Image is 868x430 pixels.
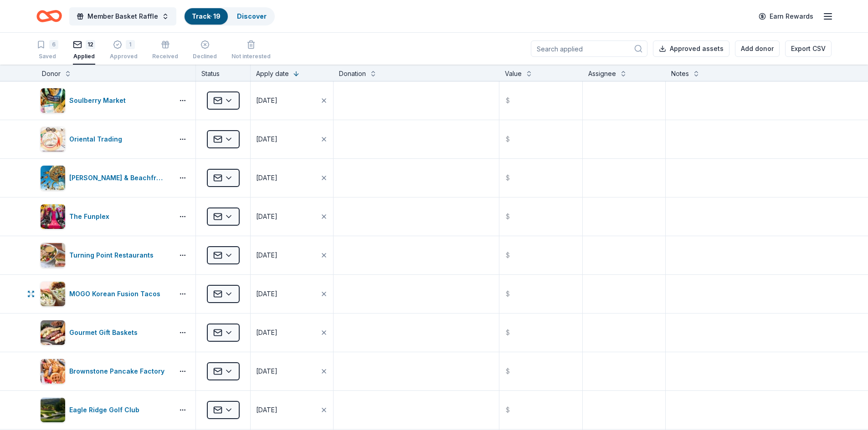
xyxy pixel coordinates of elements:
button: 1Approved [110,36,138,65]
input: Search applied [531,40,647,57]
a: Discover [237,12,267,20]
div: Approved [110,53,138,60]
div: Applied [73,53,95,60]
div: Assignee [588,68,616,79]
button: [DATE] [251,314,333,352]
img: Image for Morey's Piers & Beachfront Waterparks [41,166,65,190]
button: Image for MOGO Korean Fusion TacosMOGO Korean Fusion Tacos [40,281,170,307]
div: [DATE] [256,405,277,415]
button: Image for Turning Point RestaurantsTurning Point Restaurants [40,243,170,268]
div: [DATE] [256,172,277,183]
a: Earn Rewards [753,8,819,25]
div: Soulberry Market [69,95,129,106]
div: Status [196,65,251,81]
button: [DATE] [251,236,333,274]
div: [DATE] [256,288,277,299]
div: 6 [49,40,58,49]
div: MOGO Korean Fusion Tacos [69,288,164,299]
button: Approved assets [653,40,729,57]
button: [DATE] [251,352,333,390]
div: Received [152,53,178,60]
span: Member Basket Raffle [87,11,158,22]
div: Apply date [256,68,289,79]
div: [DATE] [256,250,277,261]
div: Donation [339,68,366,79]
button: Image for Soulberry MarketSoulberry Market [40,88,170,113]
div: 1 [126,40,135,49]
img: Image for Turning Point Restaurants [41,243,65,268]
button: [DATE] [251,197,333,236]
button: [DATE] [251,120,333,158]
img: Image for MOGO Korean Fusion Tacos [41,282,65,306]
img: Image for The Funplex [41,204,65,229]
div: [DATE] [256,95,277,106]
button: Not interested [231,36,271,65]
button: [DATE] [251,391,333,429]
div: 12 [86,40,95,49]
button: Image for Morey's Piers & Beachfront Waterparks[PERSON_NAME] & Beachfront Waterparks [40,165,170,191]
button: Image for Brownstone Pancake FactoryBrownstone Pancake Factory [40,359,170,384]
img: Image for Soulberry Market [41,88,65,113]
div: [DATE] [256,211,277,222]
button: Export CSV [785,40,832,57]
div: Saved [36,53,58,60]
button: Member Basket Raffle [69,7,176,25]
button: [DATE] [251,159,333,197]
button: Declined [193,36,217,65]
div: Brownstone Pancake Factory [69,366,168,377]
div: Oriental Trading [69,134,126,145]
div: Notes [671,68,689,79]
a: Home [36,5,62,27]
div: Donor [42,68,61,79]
div: Turning Point Restaurants [69,250,157,261]
div: The Funplex [69,211,113,222]
button: Received [152,36,178,65]
img: Image for Brownstone Pancake Factory [41,359,65,384]
div: Not interested [231,53,271,60]
img: Image for Oriental Trading [41,127,65,152]
div: [DATE] [256,134,277,145]
button: [DATE] [251,275,333,313]
div: Eagle Ridge Golf Club [69,405,143,415]
div: [DATE] [256,327,277,338]
div: Value [505,68,522,79]
button: Image for Oriental TradingOriental Trading [40,126,170,152]
button: Add donor [735,40,780,57]
button: 12Applied [73,36,95,65]
button: Image for The FunplexThe Funplex [40,204,170,229]
div: Gourmet Gift Baskets [69,327,141,338]
button: Image for Eagle Ridge Golf ClubEagle Ridge Golf Club [40,397,170,423]
a: Track· 19 [192,12,221,20]
div: [PERSON_NAME] & Beachfront Waterparks [69,172,170,183]
button: Image for Gourmet Gift BasketsGourmet Gift Baskets [40,320,170,345]
button: 6Saved [36,36,58,65]
div: [DATE] [256,366,277,377]
button: Track· 19Discover [184,7,275,25]
img: Image for Gourmet Gift Baskets [41,320,65,345]
img: Image for Eagle Ridge Golf Club [41,398,65,422]
div: Declined [193,53,217,60]
button: [DATE] [251,81,333,120]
